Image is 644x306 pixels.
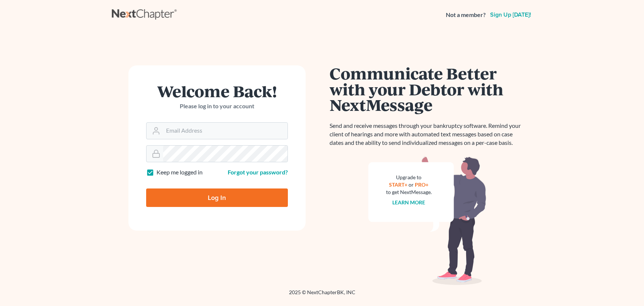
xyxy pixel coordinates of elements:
div: to get NextMessage. [386,188,432,196]
h1: Welcome Back! [146,83,288,99]
div: Upgrade to [386,174,432,181]
span: or [409,181,414,188]
a: START+ [389,181,407,188]
label: Keep me logged in [156,168,203,177]
div: 2025 © NextChapterBK, INC [112,289,533,302]
img: nextmessage_bg-59042aed3d76b12b5cd301f8e5b87938c9018125f34e5fa2b7a6b67550977c72.svg [368,156,486,285]
input: Email Address [163,123,287,139]
a: Forgot your password? [228,169,288,176]
strong: Not a member? [446,11,486,19]
a: Sign up [DATE]! [489,12,533,18]
a: Learn more [392,199,425,205]
a: PRO+ [415,181,428,188]
p: Send and receive messages through your bankruptcy software. Remind your client of hearings and mo... [330,122,525,147]
p: Please log in to your account [146,102,288,110]
h1: Communicate Better with your Debtor with NextMessage [330,65,525,113]
input: Log In [146,188,288,207]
